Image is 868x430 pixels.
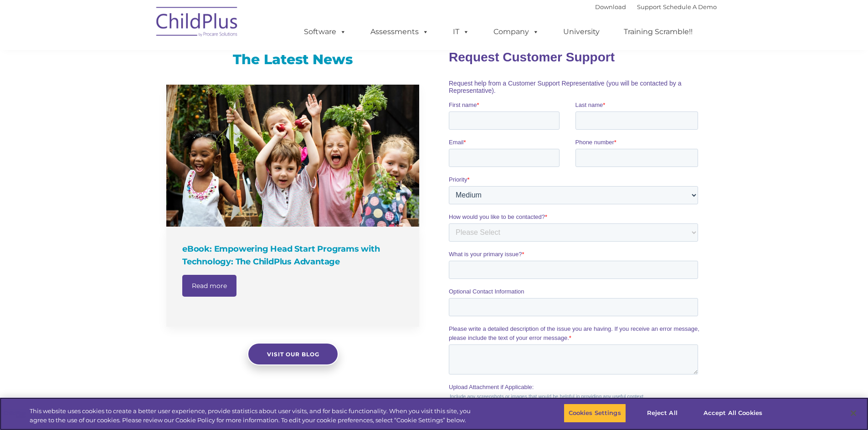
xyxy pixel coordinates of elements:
[663,3,717,10] a: Schedule A Demo
[267,351,319,358] span: Visit our blog
[637,3,661,10] a: Support
[444,23,478,41] a: IT
[182,243,406,268] h4: eBook: Empowering Head Start Programs with Technology: The ChildPlus Advantage
[615,23,702,41] a: Training Scramble!!
[166,51,419,69] h3: The Latest News
[30,407,478,425] div: This website uses cookies to create a better user experience, provide statistics about user visit...
[564,404,626,423] button: Cookies Settings
[843,403,863,423] button: Close
[595,3,626,10] a: Download
[484,23,548,41] a: Company
[634,404,691,423] button: Reject All
[554,23,609,41] a: University
[182,275,236,297] a: Read more
[247,343,339,365] a: Visit our blog
[152,0,243,46] img: ChildPlus by Procare Solutions
[699,404,767,423] button: Accept All Cookies
[595,3,717,10] font: |
[361,23,438,41] a: Assessments
[295,23,355,41] a: Software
